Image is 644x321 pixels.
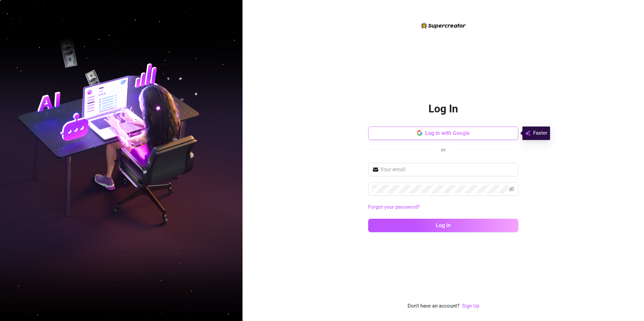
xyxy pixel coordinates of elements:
[368,219,518,232] button: Log in
[421,23,466,29] img: logo-BBDzfeDw.svg
[408,302,459,310] span: Don't have an account?
[509,186,514,192] span: eye-invisible
[368,204,420,210] a: Forgot your password?
[425,130,470,136] span: Log in with Google
[525,129,530,137] img: svg%3e
[462,302,479,310] a: Sign Up
[368,127,518,140] button: Log in with Google
[380,166,514,174] input: Your email
[441,147,446,153] span: or
[428,102,458,116] h2: Log In
[462,303,479,309] a: Sign Up
[368,203,518,211] a: Forgot your password?
[436,222,451,228] span: Log in
[533,129,547,137] span: Faster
